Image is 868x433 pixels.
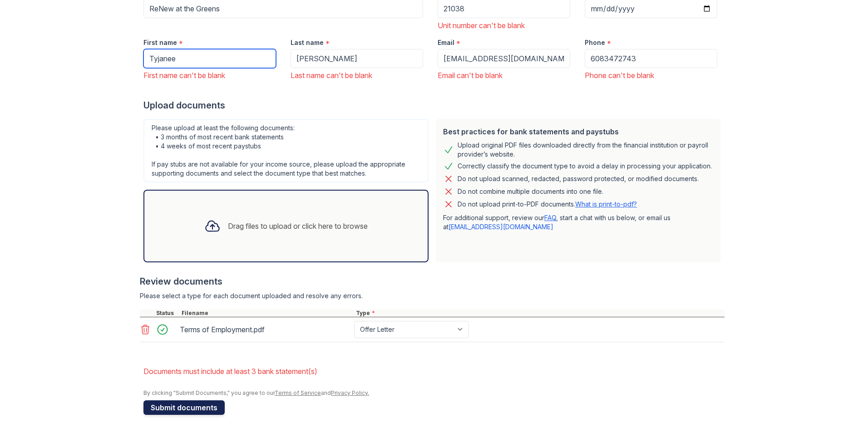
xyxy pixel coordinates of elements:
[585,38,605,47] label: Phone
[458,173,699,184] div: Do not upload scanned, redacted, password protected, or modified documents.
[443,126,714,137] div: Best practices for bank statements and paystubs
[180,322,350,337] div: Terms of Employment.pdf
[143,362,725,380] li: Documents must include at least 3 bank statement(s)
[291,38,324,47] label: Last name
[143,99,725,112] div: Upload documents
[143,38,177,47] label: First name
[275,389,321,396] a: Terms of Service
[544,214,556,221] a: FAQ
[143,400,225,415] button: Submit documents
[458,186,603,197] div: Do not combine multiple documents into one file.
[143,389,725,397] div: By clicking "Submit Documents," you agree to our and
[438,70,570,81] div: Email can't be blank
[438,38,454,47] label: Email
[180,310,354,317] div: Filename
[140,275,725,288] div: Review documents
[228,221,368,231] div: Drag files to upload or click here to browse
[354,310,725,317] div: Type
[458,161,712,172] div: Correctly classify the document type to avoid a delay in processing your application.
[143,70,276,81] div: First name can't be blank
[458,141,714,159] div: Upload original PDF files downloaded directly from the financial institution or payroll provider’...
[291,70,423,81] div: Last name can't be blank
[585,70,717,81] div: Phone can't be blank
[331,389,369,396] a: Privacy Policy.
[443,213,714,231] p: For additional support, review our , start a chat with us below, or email us at
[449,223,553,231] a: [EMAIL_ADDRESS][DOMAIN_NAME]
[575,200,637,208] a: What is print-to-pdf?
[438,20,570,31] div: Unit number can't be blank
[458,200,637,209] p: Do not upload print-to-PDF documents.
[143,119,429,182] div: Please upload at least the following documents: • 3 months of most recent bank statements • 4 wee...
[154,310,180,317] div: Status
[140,291,725,300] div: Please select a type for each document uploaded and resolve any errors.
